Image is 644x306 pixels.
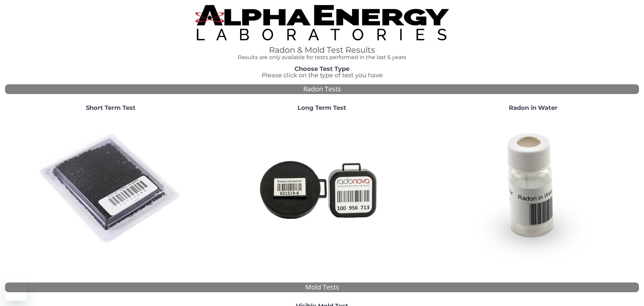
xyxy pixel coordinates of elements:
img: Radtrak2vsRadtrak3.jpg [250,117,394,261]
span: Please click on the type of test you have [262,72,383,79]
strong: Short Term Test [86,104,136,112]
img: ShortTerm.jpg [39,117,183,261]
img: TightCrop.jpg [195,5,449,40]
div: Radon Tests [5,84,639,94]
div: Mold Tests [5,282,639,292]
strong: Choose Test Type [294,65,350,73]
strong: Radon in Water [509,104,557,112]
iframe: Button to launch messaging window [5,279,27,301]
h4: Results are only available for tests performed in the last 6 years [195,54,449,60]
img: RadoninWater.jpg [461,117,605,261]
h1: Radon & Mold Test Results [195,46,449,54]
strong: Long Term Test [298,104,346,112]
